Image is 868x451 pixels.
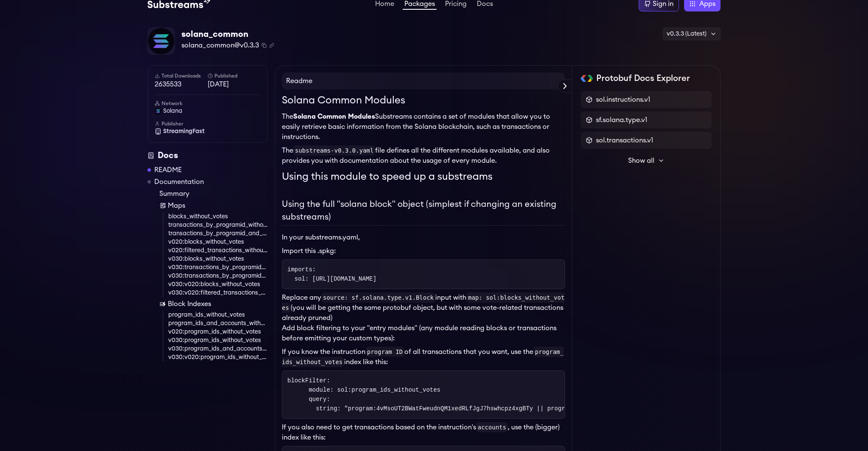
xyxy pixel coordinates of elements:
button: Copy package name and version [262,43,267,48]
h1: Using this module to speed up a substreams [282,169,565,184]
a: program_ids_without_votes [168,311,268,319]
code: substreams-v0.3.0.yaml [293,145,375,156]
a: solana [155,107,261,115]
a: program_ids_and_accounts_without_votes [168,319,268,328]
a: Maps [159,200,268,211]
img: solana [155,108,161,114]
h2: Protobuf Docs Explorer [596,72,690,84]
p: Add block filtering to your "entry modules" (any module reading blocks or transactions before emi... [282,323,565,343]
p: The file defines all the different modules available, and also provides you with documentation ab... [282,145,565,166]
code: source: sf.solana.type.v1.Block [321,292,435,303]
span: sf.solana.type.v1 [596,115,647,125]
p: In your substreams.yaml, [282,232,565,242]
h1: Solana Common Modules [282,93,565,108]
a: v030:program_ids_without_votes [168,336,268,345]
img: Map icon [159,202,166,209]
span: Show all [628,156,654,166]
a: blocks_without_votes [168,212,268,221]
code: program ID [365,347,404,357]
a: Summary [159,189,268,199]
a: transactions_by_programid_without_votes [168,221,268,229]
a: v020:program_ids_without_votes [168,328,268,336]
span: sol.instructions.v1 [596,95,650,105]
strong: Solana Common Modules [293,113,375,120]
a: v030:v020:filtered_transactions_without_votes [168,289,268,297]
button: Copy .spkg link to clipboard [269,43,274,48]
code: blockFilter: module: sol:program_ids_without_votes query: string: "program:4vMsoUT2BWatFweudnQM1x... [287,377,736,412]
li: Import this .spkg: [282,246,565,256]
a: v030:v020:program_ids_without_votes [168,353,268,362]
a: Pricing [443,0,468,9]
a: StreamingFast [155,127,261,136]
span: [DATE] [208,79,261,89]
p: Replace any input with (you will be getting the same protobuf object, but with some vote-related ... [282,292,565,323]
img: Block Index icon [159,301,166,307]
h6: Published [208,72,261,79]
h6: Network [155,100,261,107]
a: v030:blocks_without_votes [168,255,268,263]
a: Home [373,0,396,9]
h2: Using the full "solana block" object (simplest if changing an existing substreams) [282,198,565,225]
div: v0.3.3 (Latest) [663,28,721,40]
h6: Publisher [155,120,261,127]
a: README [154,165,182,175]
a: v020:blocks_without_votes [168,238,268,246]
code: accounts [476,422,508,432]
a: Packages [403,0,437,10]
span: 2635533 [155,79,208,89]
span: sol.transactions.v1 [596,135,653,145]
img: Protobuf [581,75,593,82]
code: program_ids_without_votes [282,347,564,367]
a: v030:transactions_by_programid_without_votes [168,263,268,272]
h6: Total Downloads [155,72,208,79]
p: If you know the instruction of all transactions that you want, use the index like this: [282,347,565,367]
a: Documentation [154,177,204,187]
p: If you also need to get transactions based on the instruction's , use the (bigger) index like this: [282,422,565,443]
a: Block Indexes [159,299,268,309]
button: Show all [581,152,712,169]
a: v030:transactions_by_programid_and_account_without_votes [168,272,268,280]
a: transactions_by_programid_and_account_without_votes [168,229,268,238]
img: Package Logo [148,28,174,54]
code: map: sol:blocks_without_votes [282,292,565,313]
span: solana_common@v0.3.3 [181,40,259,50]
a: v030:v020:blocks_without_votes [168,280,268,289]
div: solana_common [181,28,274,40]
h4: Readme [282,72,565,89]
span: solana [163,107,182,115]
a: v030:program_ids_and_accounts_without_votes [168,345,268,353]
a: v020:filtered_transactions_without_votes [168,246,268,255]
p: The Substreams contains a set of modules that allow you to easily retrieve basic information from... [282,111,565,142]
a: Docs [475,0,495,9]
code: imports: sol: [URL][DOMAIN_NAME] [287,266,376,282]
span: StreamingFast [163,127,205,136]
div: Docs [147,150,268,161]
